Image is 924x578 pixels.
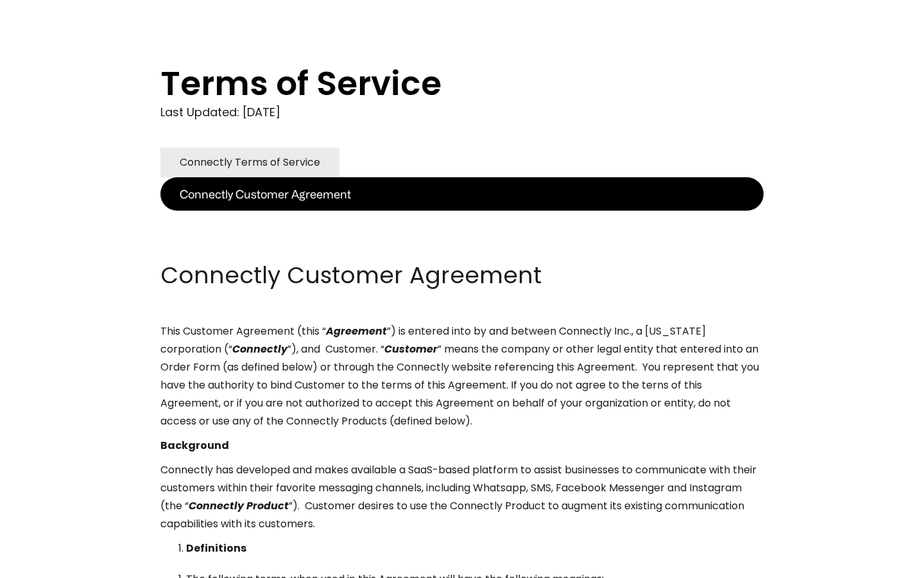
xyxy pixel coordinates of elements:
[160,64,712,103] h1: Terms of Service
[26,556,77,574] ul: Language list
[326,324,387,338] em: Agreement
[186,541,246,556] strong: Definitions
[189,498,289,513] em: Connectly Product
[160,259,764,292] h2: Connectly Customer Agreement
[384,342,438,356] em: Customer
[160,322,764,430] p: This Customer Agreement (this “ ”) is entered into by and between Connectly Inc., a [US_STATE] co...
[160,211,764,229] p: ‍
[232,342,287,356] em: Connectly
[13,554,77,574] aside: Language selected: English
[180,185,351,203] div: Connectly Customer Agreement
[160,438,229,453] strong: Background
[160,235,764,253] p: ‍
[160,461,764,533] p: Connectly has developed and makes available a SaaS-based platform to assist businesses to communi...
[180,153,320,171] div: Connectly Terms of Service
[160,103,764,122] div: Last Updated: [DATE]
